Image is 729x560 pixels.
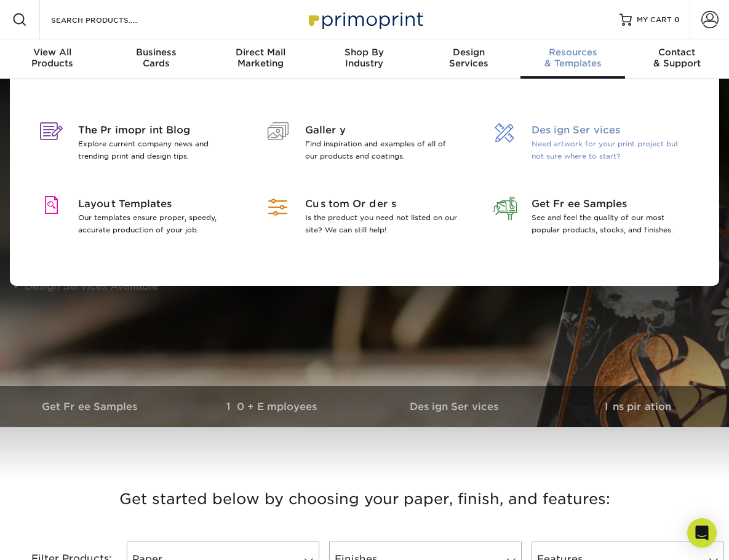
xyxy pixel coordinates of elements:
[625,47,729,58] span: Contact
[674,15,680,24] span: 0
[687,518,717,548] div: Open Intercom Messenger
[78,211,230,236] p: Our templates ensure proper, speedy, accurate production of your job.
[520,39,624,79] a: Resources& Templates
[313,47,416,58] span: Shop By
[532,197,683,211] span: Get Free Samples
[532,123,683,138] span: Design Services
[209,47,313,58] span: Direct Mail
[9,471,720,527] h3: Get started below by choosing your paper, finish, and features:
[78,123,230,138] span: The Primoprint Blog
[313,39,416,79] a: Shop ByIndustry
[313,47,416,69] div: Industry
[34,108,242,182] a: The Primoprint Blog Explore current company news and trending print and design tips.
[416,47,520,69] div: Services
[416,39,520,79] a: DesignServices
[305,197,457,211] span: Custom Orders
[532,211,683,236] p: See and feel the quality of our most popular products, stocks, and finishes.
[104,47,208,58] span: Business
[260,182,468,256] a: Custom Orders Is the product you need not listed on our site? We can still help!
[625,47,729,69] div: & Support
[50,12,170,27] input: SEARCH PRODUCTS.....
[78,138,230,162] p: Explore current company news and trending print and design tips.
[209,39,313,79] a: Direct MailMarketing
[520,47,624,58] span: Resources
[34,182,242,256] a: Layout Templates Our templates ensure proper, speedy, accurate production of your job.
[416,47,520,58] span: Design
[487,108,695,182] a: Design Services Need artwork for your print project but not sure where to start?
[305,123,457,138] span: Gallery
[303,6,426,33] img: Primoprint
[520,47,624,69] div: & Templates
[209,47,313,69] div: Marketing
[260,108,468,182] a: Gallery Find inspiration and examples of all of our products and coatings.
[637,15,672,25] span: MY CART
[78,197,230,211] span: Layout Templates
[305,138,457,162] p: Find inspiration and examples of all of our products and coatings.
[104,47,208,69] div: Cards
[305,211,457,236] p: Is the product you need not listed on our site? We can still help!
[625,39,729,79] a: Contact& Support
[104,39,208,79] a: BusinessCards
[532,138,683,162] p: Need artwork for your print project but not sure where to start?
[487,182,695,256] a: Get Free Samples See and feel the quality of our most popular products, stocks, and finishes.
